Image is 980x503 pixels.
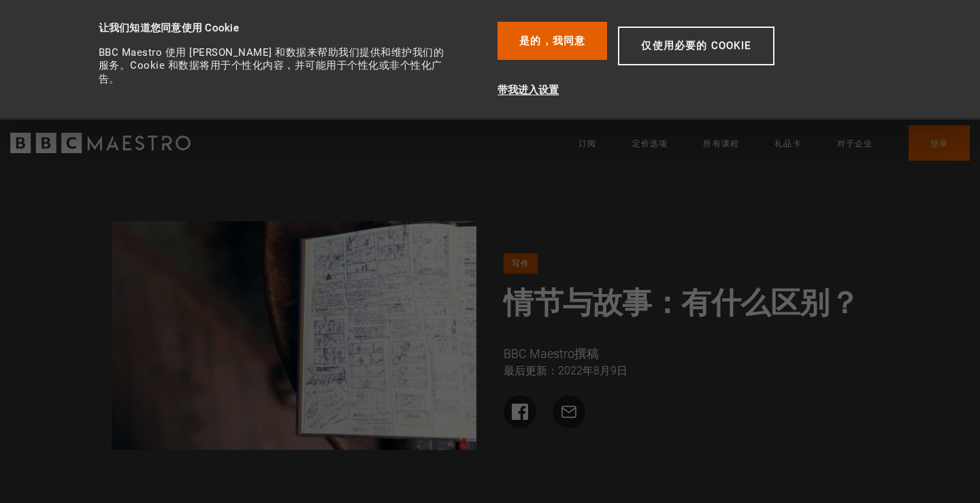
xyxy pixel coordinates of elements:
a: 登录 [909,125,970,160]
a: 对于企业 [837,137,873,150]
button: 仅使用必要的 Cookie [618,27,774,65]
a: 写作 [504,253,538,274]
font: 带我进入设置 [497,84,559,96]
font: 所有课程 [703,139,739,148]
button: 带我进入设置 [497,82,892,98]
a: 礼品卡 [774,137,802,150]
font: BBC Maestro 使用 [PERSON_NAME] 和数据来帮助我们提供和维护我们的服务。Cookie 和数据将用于个性化内容，并可能用于个性化或非个性化广告。 [99,46,444,85]
button: 是的，我同意 [497,22,607,60]
font: 写作 [512,259,529,268]
a: 订阅 [578,137,596,150]
font: 情节与故事：有什么区别？ [504,280,859,321]
a: 所有课程 [703,137,739,150]
font: 最后更新：2022年8月9日 [504,364,627,377]
font: 是的，我同意 [519,35,585,47]
font: BBC Maestro [504,346,574,361]
font: 对于企业 [837,139,873,148]
font: 仅使用必要的 Cookie [641,39,751,52]
img: 一位作家的日记 [112,221,477,450]
nav: 基本的 [578,125,970,160]
svg: BBC大师 [10,133,191,153]
font: 让我们知道您同意使用 Cookie [99,22,239,34]
font: 定价选项 [632,139,668,148]
font: 订阅 [578,139,596,148]
font: 撰稿 [574,346,599,361]
a: 定价选项 [632,137,668,150]
font: 礼品卡 [774,139,802,148]
font: 登录 [930,139,948,148]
